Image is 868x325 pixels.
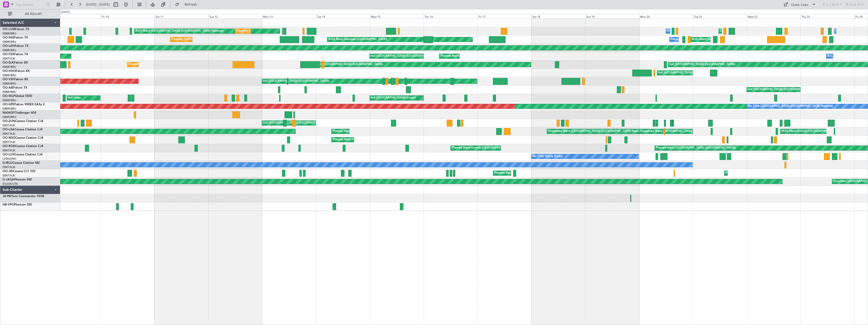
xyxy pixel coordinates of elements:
span: OO-ROK [3,145,15,148]
div: Mon 20 [639,14,693,18]
span: J8-PIE [3,195,11,198]
div: Sun 12 [208,14,262,18]
div: AOG Maint [GEOGRAPHIC_DATA] ([GEOGRAPHIC_DATA] National) [136,27,223,35]
div: [DATE] [61,10,70,14]
a: OO-AIEFalcon 7X [3,86,27,89]
span: OO-LXA [3,128,14,131]
div: Planned Maint Kortrijk-[GEOGRAPHIC_DATA] [441,52,500,60]
a: EBBR/BRU [3,48,16,52]
span: OO-AIE [3,86,13,89]
div: Unplanned Maint Melsbroek Air Base [720,27,768,35]
span: All Aircraft [13,12,53,16]
input: Trip Number [15,1,45,8]
a: J8-PIETwin Commander 595B [3,195,44,198]
a: EBKT/KJK [3,132,15,136]
div: No Crew Nancy (Essey) [533,153,563,160]
span: OO-HHO [3,70,16,73]
a: OO-JIDCessna CJ1 525 [3,170,35,173]
div: AOG Maint Kortrijk-[GEOGRAPHIC_DATA] [782,128,837,135]
a: EBKT/KJK [3,174,15,177]
span: OO-VSF [3,78,14,81]
span: N604GF [3,111,14,114]
div: Planned Maint Kortrijk-[GEOGRAPHIC_DATA] [494,169,553,177]
div: null [GEOGRAPHIC_DATA] (Cointrin) [658,69,705,77]
span: D-IBLU [3,161,12,165]
div: Wed 15 [370,14,424,18]
span: G-JAGA [3,178,14,181]
div: Owner Melsbroek Air Base [667,27,702,35]
div: null [GEOGRAPHIC_DATA] ([GEOGRAPHIC_DATA]) [263,119,329,127]
div: AOG Maint [GEOGRAPHIC_DATA] ([GEOGRAPHIC_DATA] National) [692,36,780,43]
div: No Crew [GEOGRAPHIC_DATA] ([GEOGRAPHIC_DATA] National) [748,103,833,110]
a: EBBR/BRU [3,115,16,119]
div: Owner Melsbroek Air Base [671,36,705,43]
a: OO-ROKCessna Citation CJ4 [3,145,43,148]
a: LFSN/ENC [3,157,16,161]
a: EGGW/LTN [3,182,18,186]
a: OO-FAEFalcon 7X [3,36,28,39]
div: Thu 9 [47,14,101,18]
a: N604GFChallenger 604 [3,111,36,114]
div: Cleaning [GEOGRAPHIC_DATA] ([GEOGRAPHIC_DATA] National) [129,61,213,68]
span: HB-VPO [3,203,14,206]
div: Cleaning [GEOGRAPHIC_DATA] ([GEOGRAPHIC_DATA] National) [171,36,256,43]
a: EBKT/KJK [3,165,15,169]
div: null [GEOGRAPHIC_DATA] ([GEOGRAPHIC_DATA]) [748,86,814,93]
span: OO-LUM [3,28,15,31]
a: OO-LXACessna Citation CJ4 [3,128,42,131]
button: Refresh [173,1,203,9]
span: OO-JID [3,170,13,173]
a: OO-WLPGlobal 5500 [3,95,32,98]
a: EBBR/BRU [3,82,16,86]
div: null [GEOGRAPHIC_DATA] ([GEOGRAPHIC_DATA]) [317,61,383,68]
a: EBKT/KJK [3,140,15,144]
span: OO-GPE [3,103,14,106]
div: null [GEOGRAPHIC_DATA] ([GEOGRAPHIC_DATA]) [371,52,437,60]
div: Mon 13 [262,14,316,18]
span: OO-FAE [3,36,14,39]
a: OO-LAHFalcon 7X [3,45,29,48]
a: EBKT/KJK [3,149,15,152]
a: OO-GPEFalcon 900EX EASy II [3,103,45,106]
a: OO-ZUNCessna Citation CJ4 [3,120,43,123]
div: Tue 21 [693,14,747,18]
div: Unplanned Maint [GEOGRAPHIC_DATA]-[GEOGRAPHIC_DATA] [640,128,722,135]
a: OO-VSFFalcon 8X [3,78,28,81]
span: OO-ELK [3,61,14,64]
a: EBBR/BRU [3,32,16,35]
button: All Aircraft [6,10,55,18]
a: EBKT/KJK [3,57,15,60]
span: OO-ZUN [3,120,15,123]
a: EBKT/KJK [3,124,15,127]
div: Planned Maint Kortrijk-[GEOGRAPHIC_DATA] [726,169,785,177]
a: EBBR/BRU [3,107,16,111]
div: null [GEOGRAPHIC_DATA] (Linate) [371,94,416,102]
a: EBBR/BRU [3,73,16,77]
div: null [GEOGRAPHIC_DATA] ([GEOGRAPHIC_DATA]) [669,61,735,68]
span: OO-NSG [3,136,15,139]
span: OO-LAH [3,45,15,48]
div: Planned Maint [GEOGRAPHIC_DATA] ([GEOGRAPHIC_DATA]) [656,144,736,152]
button: Quick Links [781,1,818,9]
a: HB-VPOPhenom 300 [3,203,32,206]
div: Planned Maint Kortrijk-[GEOGRAPHIC_DATA] [333,136,392,144]
div: Quick Links [791,3,808,8]
a: OO-NSGCessna Citation CJ4 [3,136,43,139]
div: null [GEOGRAPHIC_DATA] ([GEOGRAPHIC_DATA]) [263,77,329,85]
div: Wed 22 [747,14,801,18]
span: Refresh [180,3,202,6]
div: Cleaning [GEOGRAPHIC_DATA] ([GEOGRAPHIC_DATA] National) [236,27,321,35]
span: OO-LUX [3,153,14,156]
div: Unplanned Maint [GEOGRAPHIC_DATA] ([GEOGRAPHIC_DATA] National) [548,128,643,135]
a: OO-ELKFalcon 8X [3,61,28,64]
div: Fri 17 [478,14,531,18]
a: EBBR/BRU [3,65,16,69]
a: EBBR/BRU [3,40,16,44]
a: OO-LUXCessna Citation CJ4 [3,153,42,156]
div: Thu 23 [800,14,854,18]
div: Thu 16 [424,14,478,18]
a: OO-HHOFalcon 8X [3,70,30,73]
div: Fri 10 [101,14,155,18]
span: [DATE] - [DATE] [86,2,110,7]
span: OO-WLP [3,95,15,98]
